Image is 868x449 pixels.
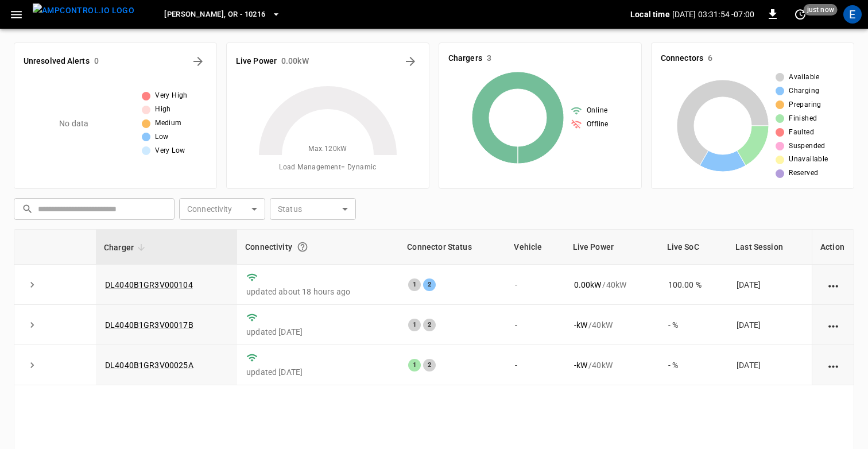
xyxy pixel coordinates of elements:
[727,345,812,385] td: [DATE]
[245,237,391,257] div: Connectivity
[506,265,564,305] td: -
[574,359,587,371] p: - kW
[708,52,712,65] h6: 6
[423,278,436,291] div: 2
[789,127,814,138] span: Faulted
[24,276,41,293] button: expand row
[160,3,285,26] button: [PERSON_NAME], OR - 10216
[246,366,390,378] p: updated [DATE]
[94,55,99,68] h6: 0
[423,359,436,371] div: 2
[727,265,812,305] td: [DATE]
[155,118,181,129] span: Medium
[812,230,854,265] th: Action
[487,52,491,65] h6: 3
[826,279,840,291] div: action cell options
[308,144,347,155] span: Max. 120 kW
[408,278,421,291] div: 1
[672,9,754,20] p: [DATE] 03:31:54 -07:00
[236,55,277,68] h6: Live Power
[826,359,840,371] div: action cell options
[155,90,188,102] span: Very High
[281,55,309,68] h6: 0.00 kW
[155,131,168,143] span: Low
[843,5,862,24] div: profile-icon
[506,305,564,345] td: -
[105,320,193,330] a: DL4040B1GR3V00017B
[24,357,41,374] button: expand row
[33,3,134,18] img: ampcontrol.io logo
[105,280,193,289] a: DL4040B1GR3V000104
[574,359,650,371] div: / 40 kW
[659,345,728,385] td: - %
[246,326,390,338] p: updated [DATE]
[408,359,421,371] div: 1
[59,118,88,130] p: No data
[659,305,728,345] td: - %
[789,168,818,179] span: Reserved
[104,241,149,254] span: Charger
[659,265,728,305] td: 100.00 %
[155,145,185,157] span: Very Low
[826,319,840,331] div: action cell options
[727,230,812,265] th: Last Session
[574,279,602,291] p: 0.00 kW
[791,5,809,24] button: set refresh interval
[24,316,41,334] button: expand row
[789,86,819,97] span: Charging
[423,319,436,331] div: 2
[659,230,728,265] th: Live SoC
[292,237,313,257] button: Connection between the charger and our software.
[408,319,421,331] div: 1
[587,119,609,130] span: Offline
[506,230,564,265] th: Vehicle
[279,162,377,173] span: Load Management = Dynamic
[804,4,838,16] span: just now
[574,319,587,331] p: - kW
[789,154,828,165] span: Unavailable
[105,361,193,370] a: DL4040B1GR3V00025A
[789,113,817,125] span: Finished
[164,8,265,21] span: [PERSON_NAME], OR - 10216
[399,230,506,265] th: Connector Status
[565,230,659,265] th: Live Power
[789,72,820,83] span: Available
[574,279,650,291] div: / 40 kW
[448,52,482,65] h6: Chargers
[587,105,607,117] span: Online
[661,52,703,65] h6: Connectors
[24,55,90,68] h6: Unresolved Alerts
[630,9,670,20] p: Local time
[506,345,564,385] td: -
[401,52,420,71] button: Energy Overview
[727,305,812,345] td: [DATE]
[246,286,390,297] p: updated about 18 hours ago
[189,52,207,71] button: All Alerts
[789,141,826,152] span: Suspended
[789,99,821,111] span: Preparing
[574,319,650,331] div: / 40 kW
[155,104,171,115] span: High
